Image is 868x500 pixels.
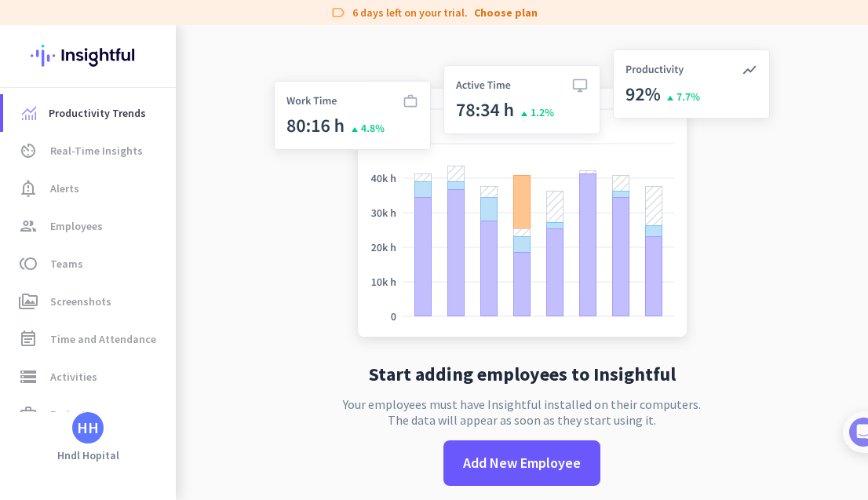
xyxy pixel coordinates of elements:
[50,405,91,424] span: Projects
[3,283,176,320] a: perm_mediaScreenshots
[3,94,176,132] a: menu-itemProductivity Trends
[474,5,538,20] a: Choose plan
[50,292,111,311] span: Screenshots
[19,217,38,235] i: group
[3,207,176,245] a: groupEmployees
[50,330,156,349] span: Time and Attendance
[77,420,99,436] div: HH
[22,106,36,120] img: menu-item
[19,405,38,424] i: work_outline
[343,396,701,428] p: Your employees must have Insightful installed on their computers. The data will appear as soon as...
[3,132,176,170] a: av_timerReal-Time Insights
[330,5,346,20] i: label
[19,141,38,160] i: av_timer
[19,292,38,311] i: perm_media
[3,358,176,396] a: storageActivities
[31,25,145,86] img: Insightful logo
[50,367,97,386] span: Activities
[369,365,676,384] h2: Start adding employees to Insightful
[3,320,176,358] a: event_noteTime and Attendance
[19,179,38,198] i: notification_important
[50,179,79,198] span: Alerts
[19,330,38,349] i: event_note
[19,254,38,273] i: toll
[3,245,176,283] a: tollTeams
[443,440,600,486] button: Add New Employee
[262,40,782,352] img: no-search-results
[19,367,38,386] i: storage
[50,254,83,273] span: Teams
[463,453,581,473] span: Add New Employee
[50,141,143,160] span: Real-Time Insights
[3,170,176,207] a: notification_importantAlerts
[3,396,176,433] a: work_outlineProjects
[50,217,103,235] span: Employees
[49,104,146,122] span: Productivity Trends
